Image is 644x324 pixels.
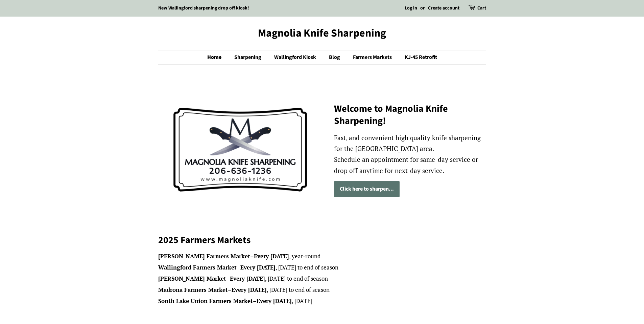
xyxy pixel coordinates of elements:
strong: Every [DATE] [230,275,265,282]
strong: South Lake Union Farmers Market [158,297,253,305]
h2: Welcome to Magnolia Knife Sharpening! [334,103,486,127]
a: New Wallingford sharpening drop off kiosk! [158,5,249,12]
a: Magnolia Knife Sharpening [158,27,486,40]
strong: [PERSON_NAME] Market [158,275,226,282]
li: – , [DATE] to end of season [158,285,486,295]
strong: Every [DATE] [232,286,267,294]
li: – , [DATE] [158,296,486,306]
li: – , [DATE] to end of season [158,274,486,284]
a: Log in [405,5,417,12]
strong: Wallingford Farmers Market [158,263,237,271]
li: – , year-round [158,252,486,261]
li: – , [DATE] to end of season [158,263,486,273]
a: Click here to sharpen... [334,181,400,197]
h2: 2025 Farmers Markets [158,234,486,246]
strong: Every [DATE] [254,252,289,260]
a: Create account [428,5,459,12]
a: Wallingford Kiosk [269,50,323,64]
strong: Every [DATE] [240,263,276,271]
a: Sharpening [229,50,268,64]
a: Cart [477,4,486,13]
strong: Madrona Farmers Market [158,286,228,294]
p: Fast, and convenient high quality knife sharpening for the [GEOGRAPHIC_DATA] area. Schedule an ap... [334,132,486,176]
a: Farmers Markets [348,50,399,64]
strong: [PERSON_NAME] Farmers Market [158,252,250,260]
a: Home [207,50,228,64]
a: KJ-45 Retrofit [400,50,437,64]
li: or [420,4,425,13]
strong: Every [DATE] [257,297,292,305]
a: Blog [324,50,347,64]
